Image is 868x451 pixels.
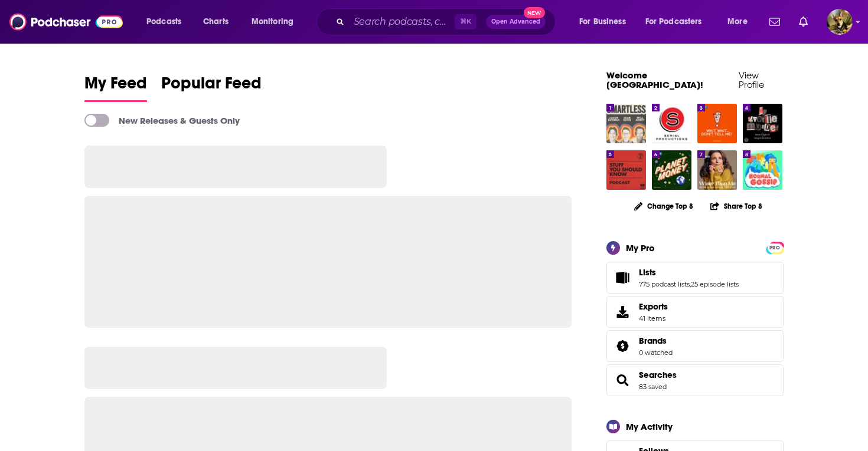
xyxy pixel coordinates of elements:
button: Change Top 8 [627,199,700,213]
span: For Podcasters [645,14,702,30]
div: My Pro [626,242,655,254]
span: 41 items [639,314,668,322]
img: SmartLess [606,104,646,143]
span: Lists [606,262,784,294]
span: Exports [611,304,634,320]
span: Brands [606,330,784,362]
span: Popular Feed [161,73,262,100]
img: Normal Gossip [743,150,782,190]
a: View Profile [739,70,764,90]
img: User Profile [827,9,853,35]
a: Searches [611,372,634,389]
span: Logged in as SydneyDemo [827,9,853,35]
button: open menu [719,12,762,31]
span: New [524,7,545,18]
a: My Feed [84,73,147,102]
span: Podcasts [146,14,181,30]
span: Charts [203,14,229,30]
img: Wiser Than Me with Julia Louis-Dreyfus [697,150,737,190]
a: Lists [611,269,634,286]
button: Show profile menu [827,9,853,35]
img: Wait Wait... Don't Tell Me! [697,104,737,143]
a: Exports [606,296,784,328]
button: open menu [638,12,719,31]
span: Exports [639,301,668,312]
a: Brands [639,335,673,346]
span: ⌘ K [455,14,477,29]
a: Show notifications dropdown [765,12,785,32]
a: 0 watched [639,348,673,357]
button: open menu [571,12,641,31]
span: Open Advanced [491,19,540,25]
a: 775 podcast lists [639,280,690,288]
div: My Activity [626,421,673,432]
img: Stuff You Should Know [606,150,646,190]
button: Share Top 8 [710,195,763,218]
span: Brands [639,335,667,346]
span: , [690,280,691,288]
a: 83 saved [639,383,667,391]
button: open menu [138,12,197,31]
a: Charts [195,12,236,31]
a: Show notifications dropdown [794,12,812,32]
div: Search podcasts, credits, & more... [328,8,567,35]
span: Lists [639,267,656,278]
a: Searches [639,370,677,380]
span: My Feed [84,73,147,100]
img: Podchaser - Follow, Share and Rate Podcasts [9,11,123,33]
img: My Favorite Murder with Karen Kilgariff and Georgia Hardstark [743,104,782,143]
span: For Business [579,14,626,30]
a: New Releases & Guests Only [84,114,240,127]
a: Lists [639,267,739,278]
span: More [727,14,748,30]
span: Monitoring [252,14,293,30]
input: Search podcasts, credits, & more... [349,12,455,31]
button: open menu [243,12,309,31]
span: PRO [768,243,782,252]
a: Welcome [GEOGRAPHIC_DATA]! [606,70,703,90]
button: Open AdvancedNew [486,15,546,29]
img: Planet Money [652,150,691,190]
a: 25 episode lists [691,280,739,288]
span: Searches [606,364,784,396]
a: Popular Feed [161,73,262,102]
a: PRO [768,242,782,251]
a: Brands [611,338,634,354]
img: Serial [652,104,691,143]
